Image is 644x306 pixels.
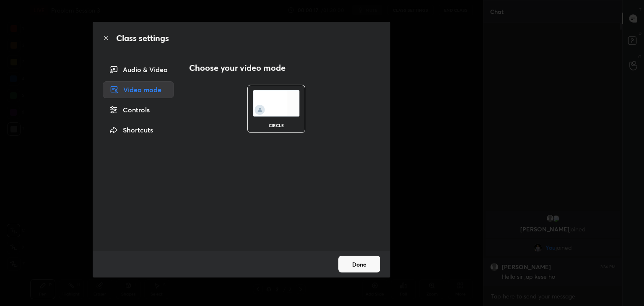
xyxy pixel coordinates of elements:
[338,256,380,272] button: Done
[103,122,174,138] div: Shortcuts
[103,101,174,118] div: Controls
[260,123,293,127] div: circle
[189,62,286,73] h2: Choose your video mode
[116,32,169,44] h2: Class settings
[103,61,174,78] div: Audio & Video
[103,81,174,98] div: Video mode
[253,90,300,117] img: circleScreenIcon.acc0effb.svg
